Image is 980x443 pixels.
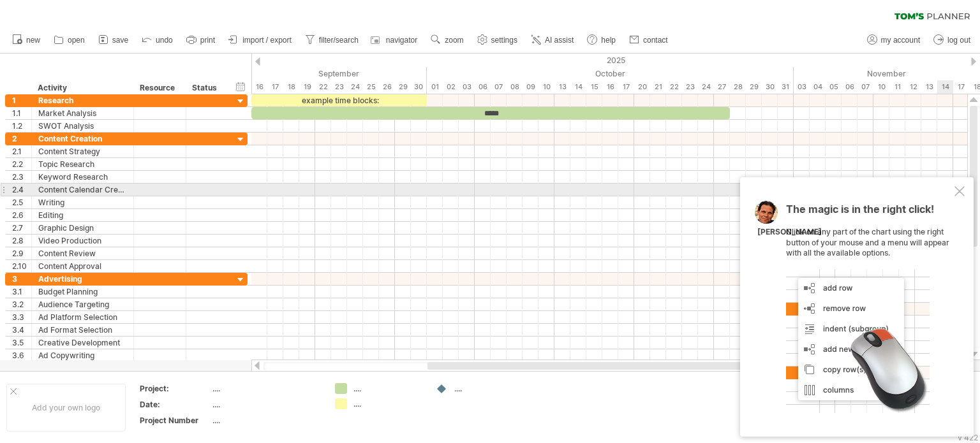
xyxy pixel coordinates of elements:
[545,36,574,45] span: AI assist
[474,32,521,48] a: settings
[427,67,794,80] div: October 2025
[38,273,127,285] div: Advertising
[6,384,126,432] div: Add your own logo
[156,36,173,45] span: undo
[538,80,554,94] div: Friday, 10 October 2025
[200,36,215,45] span: print
[38,184,127,196] div: Content Calendar Creation
[881,36,920,45] span: my account
[864,32,924,48] a: my account
[601,36,616,45] span: help
[112,36,128,45] span: save
[50,32,89,48] a: open
[38,120,127,132] div: SWOT Analysis
[38,298,127,310] div: Audience Targeting
[363,80,379,94] div: Thursday, 25 September 2025
[905,80,921,94] div: Wednesday, 12 November 2025
[586,80,602,94] div: Wednesday, 15 October 2025
[411,80,427,94] div: Tuesday, 30 September 2025
[794,80,810,94] div: Monday, 3 November 2025
[38,107,127,119] div: Market Analysis
[454,383,524,394] div: ....
[386,36,417,45] span: navigator
[38,171,127,183] div: Keyword Research
[302,32,362,48] a: filter/search
[12,184,31,196] div: 2.4
[38,337,127,349] div: Creative Development
[554,80,570,94] div: Monday, 13 October 2025
[626,32,672,48] a: contact
[140,399,210,410] div: Date:
[937,80,953,94] div: Friday, 14 November 2025
[140,415,210,426] div: Project Number
[12,324,31,336] div: 3.4
[826,80,842,94] div: Wednesday, 5 November 2025
[921,80,937,94] div: Thursday, 13 November 2025
[873,80,889,94] div: Monday, 10 November 2025
[315,80,331,94] div: Monday, 22 September 2025
[140,383,210,394] div: Project:
[251,80,267,94] div: Tuesday, 16 September 2025
[507,80,523,94] div: Wednesday, 8 October 2025
[491,80,507,94] div: Tuesday, 7 October 2025
[38,158,127,170] div: Topic Research
[427,32,467,48] a: zoom
[38,311,127,323] div: Ad Platform Selection
[242,36,292,45] span: import / export
[947,36,970,45] span: log out
[353,383,423,394] div: ....
[267,80,283,94] div: Wednesday, 17 September 2025
[602,80,618,94] div: Thursday, 16 October 2025
[810,80,826,94] div: Tuesday, 4 November 2025
[38,222,127,234] div: Graphic Design
[786,204,952,413] div: Click on any part of the chart using the right button of your mouse and a menu will appear with a...
[12,273,31,285] div: 3
[225,32,295,48] a: import / export
[12,247,31,259] div: 2.9
[212,383,320,394] div: ....
[12,311,31,323] div: 3.3
[12,158,31,170] div: 2.2
[584,32,620,48] a: help
[95,32,132,48] a: save
[38,94,127,106] div: Research
[395,80,411,94] div: Monday, 29 September 2025
[445,36,463,45] span: zoom
[746,80,762,94] div: Wednesday, 29 October 2025
[634,80,650,94] div: Monday, 20 October 2025
[251,94,427,106] div: example time blocks:
[140,82,179,94] div: Resource
[347,80,363,94] div: Wednesday, 24 September 2025
[283,80,299,94] div: Thursday, 18 September 2025
[12,196,31,208] div: 2.5
[38,286,127,298] div: Budget Planning
[38,145,127,157] div: Content Strategy
[192,82,220,94] div: Status
[38,133,127,145] div: Content Creation
[523,80,538,94] div: Thursday, 9 October 2025
[12,120,31,132] div: 1.2
[666,80,682,94] div: Wednesday, 22 October 2025
[443,80,459,94] div: Thursday, 2 October 2025
[38,260,127,272] div: Content Approval
[319,36,359,45] span: filter/search
[857,80,873,94] div: Friday, 7 November 2025
[786,203,934,222] span: The magic is in the right click!
[491,36,517,45] span: settings
[570,80,586,94] div: Tuesday, 14 October 2025
[12,222,31,234] div: 2.7
[650,80,666,94] div: Tuesday, 21 October 2025
[682,80,698,94] div: Thursday, 23 October 2025
[68,36,85,45] span: open
[528,32,577,48] a: AI assist
[353,398,423,409] div: ....
[12,107,31,119] div: 1.1
[12,286,31,298] div: 3.1
[842,80,857,94] div: Thursday, 6 November 2025
[459,80,475,94] div: Friday, 3 October 2025
[12,260,31,272] div: 2.10
[12,171,31,183] div: 2.3
[643,36,668,45] span: contact
[212,415,320,426] div: ....
[212,399,320,410] div: ....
